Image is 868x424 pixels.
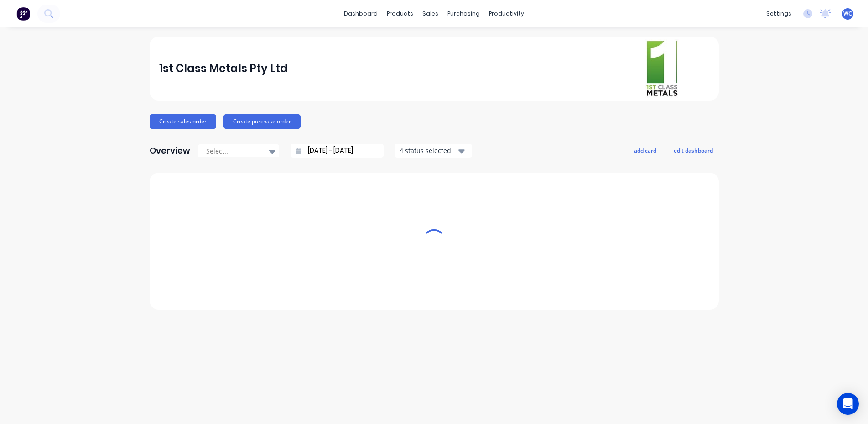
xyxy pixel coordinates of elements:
[150,114,216,129] button: Create sales order
[645,39,679,98] img: 1st Class Metals Pty Ltd
[339,7,382,21] a: dashboard
[762,7,796,21] div: settings
[628,144,662,156] button: add card
[400,146,457,155] div: 4 status selected
[150,142,190,160] div: Overview
[382,7,418,21] div: products
[16,7,30,21] img: Factory
[837,393,859,415] div: Open Intercom Messenger
[159,59,288,78] div: 1st Class Metals Pty Ltd
[668,144,719,156] button: edit dashboard
[395,144,472,158] button: 4 status selected
[223,114,301,129] button: Create purchase order
[843,10,852,18] span: WO
[484,7,529,21] div: productivity
[443,7,484,21] div: purchasing
[418,7,443,21] div: sales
